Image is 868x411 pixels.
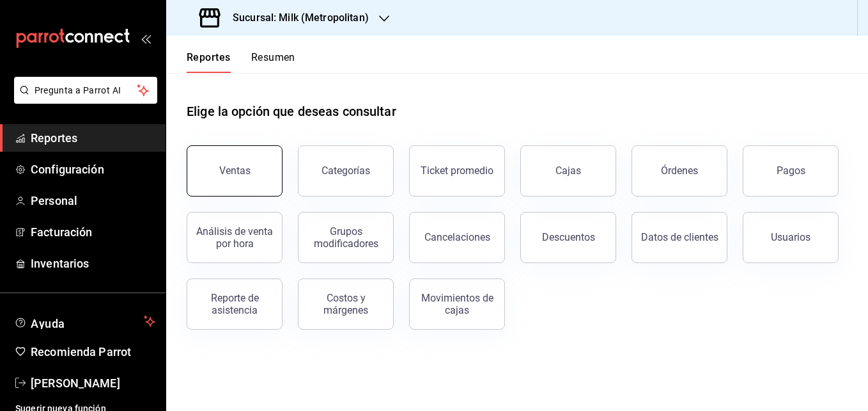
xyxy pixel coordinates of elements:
button: Datos de clientes [632,212,727,263]
button: Costos y márgenes [298,278,394,330]
button: Pagos [743,145,839,197]
span: Configuración [31,161,155,178]
button: Reporte de asistencia [187,278,283,330]
div: Ventas [219,165,251,177]
span: Facturación [31,223,155,241]
div: Datos de clientes [641,231,718,243]
div: navigation tabs [187,51,295,73]
span: [PERSON_NAME] [31,375,155,392]
button: Grupos modificadores [298,212,394,263]
h1: Elige la opción que deseas consultar [187,102,396,121]
button: Usuarios [743,212,839,263]
div: Órdenes [661,165,698,177]
button: Resumen [251,51,295,73]
button: Descuentos [520,212,616,263]
span: Pregunta a Parrot AI [35,84,137,97]
h3: Sucursal: Milk (Metropolitan) [222,10,369,26]
button: Ticket promedio [409,145,505,197]
span: Reportes [31,129,155,147]
span: Personal [31,192,155,209]
div: Descuentos [542,231,595,243]
div: Reporte de asistencia [195,292,274,316]
div: Grupos modificadores [306,225,385,250]
div: Movimientos de cajas [417,292,497,316]
div: Cancelaciones [424,231,490,243]
div: Análisis de venta por hora [195,225,274,250]
span: Recomienda Parrot [31,343,155,360]
button: Cajas [520,145,616,197]
span: Ayuda [31,314,139,329]
div: Ticket promedio [421,165,493,177]
div: Categorías [322,165,370,177]
button: Análisis de venta por hora [187,212,283,263]
button: Órdenes [632,145,727,197]
span: Inventarios [31,255,155,272]
button: Reportes [187,51,231,73]
button: Categorías [298,145,394,197]
button: open_drawer_menu [141,33,151,44]
button: Cancelaciones [409,212,505,263]
div: Usuarios [771,231,810,243]
div: Cajas [555,165,581,177]
button: Ventas [187,145,283,197]
div: Pagos [777,165,805,177]
button: Pregunta a Parrot AI [14,77,157,104]
a: Pregunta a Parrot AI [9,93,157,106]
button: Movimientos de cajas [409,278,505,330]
div: Costos y márgenes [306,292,385,316]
